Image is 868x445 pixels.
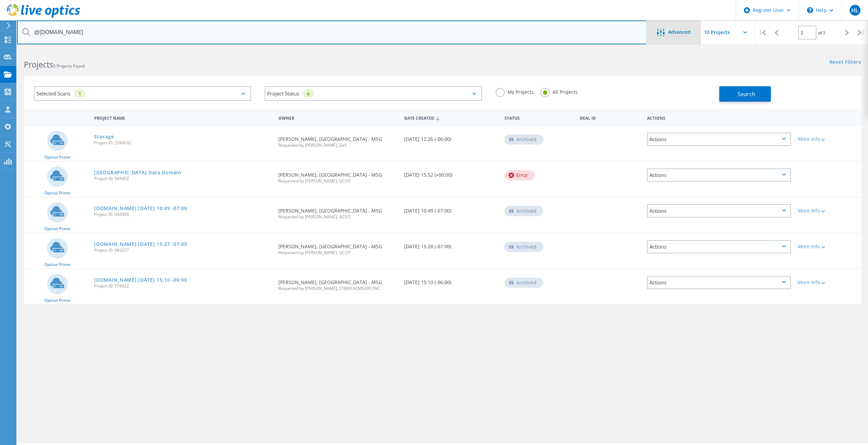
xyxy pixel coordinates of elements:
div: [DATE] 15:10 (-06:00) [401,269,501,292]
div: Actions [647,204,791,218]
div: Actions [647,276,791,289]
span: Search [738,90,755,98]
div: [PERSON_NAME], [GEOGRAPHIC_DATA] - MSG [275,233,400,262]
div: | [854,20,868,45]
span: Project ID: 943900 [94,212,271,217]
a: [DOMAIN_NAME] [DATE] 15:10 -06:00 [94,278,187,282]
span: Optical Prime [44,227,70,231]
div: Actions [647,168,791,182]
div: [DATE] 10:49 (-07:00) [401,197,501,220]
div: [DATE] 15:28 (-07:00) [401,233,501,256]
span: Optical Prime [44,155,70,159]
span: Requested by [PERSON_NAME], GCSIT [278,251,397,255]
button: Search [719,86,771,102]
div: More Info [798,244,858,249]
div: Status [501,111,576,124]
span: Project ID: 2284032 [94,141,271,145]
div: [PERSON_NAME], [GEOGRAPHIC_DATA] - MSG [275,269,400,297]
div: Actions [647,133,791,146]
div: Date Created [401,111,501,124]
a: [GEOGRAPHIC_DATA] Data Domain [94,170,181,175]
a: Storage [94,134,114,139]
span: Requested by [PERSON_NAME], GCSIT [278,179,397,183]
div: Archived [504,134,543,145]
div: [DATE] 15:52 (+00:00) [401,162,501,184]
span: Requested by [PERSON_NAME], CYBER ADVISORS INC [278,286,397,291]
div: Actions [644,111,794,124]
span: Optical Prime [44,263,70,267]
svg: \n [807,7,813,13]
div: More Info [798,208,858,213]
div: | [755,20,769,45]
div: Project Status [265,86,482,101]
div: Actions [647,240,791,253]
div: Archived [504,242,543,252]
span: Project ID: 574922 [94,284,271,288]
div: Error [504,170,535,180]
span: Optical Prime [44,191,70,195]
div: Selected Scans [34,86,251,101]
div: Archived [504,206,543,216]
span: Project ID: 945452 [94,177,271,181]
div: [PERSON_NAME], [GEOGRAPHIC_DATA] - MSG [275,126,400,154]
span: Optical Prime [44,298,70,302]
input: Search projects by name, owner, ID, company, etc [17,20,647,44]
div: Project Name [91,111,275,124]
div: More Info [798,280,858,285]
div: 1 [74,89,86,98]
span: of 1 [818,30,825,36]
div: Archived [504,278,543,288]
div: [DATE] 12:26 (-06:00) [401,126,501,148]
label: My Projects [496,88,534,94]
div: [PERSON_NAME], [GEOGRAPHIC_DATA] - MSG [275,162,400,190]
span: HL [851,8,858,13]
span: 5 Projects Found [53,63,85,69]
div: Owner [275,111,400,124]
div: Deal Id [576,111,643,124]
label: All Projects [541,88,578,94]
a: Reset Filters [829,60,861,65]
a: [DOMAIN_NAME] [DATE] 10:49 -07:00 [94,206,187,211]
div: [PERSON_NAME], [GEOGRAPHIC_DATA] - MSG [275,197,400,226]
b: Projects [24,59,53,70]
a: Live Optics Dashboard [7,14,80,19]
span: Advanced [668,30,691,34]
span: Requested by [PERSON_NAME], Dell [278,143,397,147]
a: [DOMAIN_NAME] [DATE] 15:27 -07:00 [94,242,187,247]
span: Requested by [PERSON_NAME], GCSIT [278,215,397,219]
div: More Info [798,137,858,142]
div: 6 [303,89,314,98]
span: Project ID: 943237 [94,248,271,252]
